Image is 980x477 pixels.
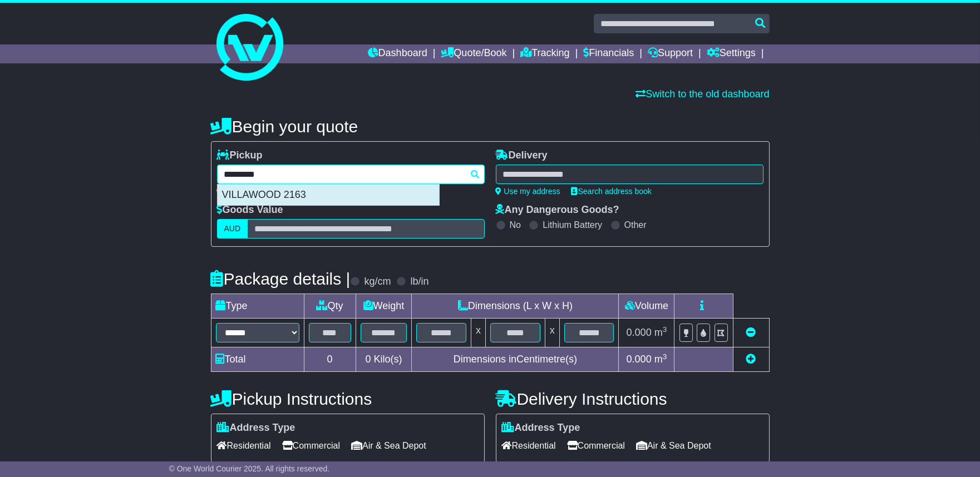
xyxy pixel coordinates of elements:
td: Total [211,347,304,372]
label: kg/cm [364,276,391,288]
span: 0.000 [627,354,652,365]
a: Dashboard [368,44,427,63]
a: Quote/Book [441,44,506,63]
td: Qty [304,294,356,319]
span: Residential [502,437,556,454]
span: 0.000 [627,327,652,338]
span: © One World Courier 2025. All rights reserved. [169,464,330,473]
label: Pickup [217,150,263,162]
label: AUD [217,219,248,238]
typeahead: Please provide city [217,165,485,184]
label: Goods Value [217,204,283,216]
a: Tracking [520,44,569,63]
a: Switch to the old dashboard [636,88,769,100]
label: Address Type [217,422,296,434]
span: Air & Sea Depot [636,437,711,454]
td: x [471,319,486,347]
sup: 3 [663,352,667,361]
td: Kilo(s) [356,347,412,372]
h4: Delivery Instructions [496,390,770,408]
h4: Begin your quote [211,117,770,136]
a: Support [648,44,693,63]
label: Address Type [502,422,580,434]
td: Weight [356,294,412,319]
td: Dimensions (L x W x H) [412,294,619,319]
span: Commercial [567,437,625,454]
a: Add new item [746,354,756,365]
td: 0 [304,347,356,372]
a: Financials [583,44,634,63]
label: No [510,220,521,230]
h4: Package details | [211,270,351,288]
span: 0 [365,354,371,365]
span: m [654,354,667,365]
span: Air & Sea Depot [351,437,426,454]
label: Other [624,220,647,230]
label: Any Dangerous Goods? [496,204,619,216]
label: Lithium Battery [543,220,602,230]
td: x [545,319,559,347]
td: Type [211,294,304,319]
a: Remove this item [746,327,756,338]
span: m [654,327,667,338]
span: Residential [217,437,271,454]
h4: Pickup Instructions [211,390,485,408]
span: Commercial [282,437,340,454]
label: lb/in [410,276,429,288]
div: VILLAWOOD 2163 [218,185,439,206]
a: Use my address [496,187,560,196]
a: Search address book [572,187,652,196]
sup: 3 [663,325,667,334]
label: Delivery [496,150,548,162]
td: Volume [619,294,674,319]
a: Settings [707,44,756,63]
td: Dimensions in Centimetre(s) [412,347,619,372]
